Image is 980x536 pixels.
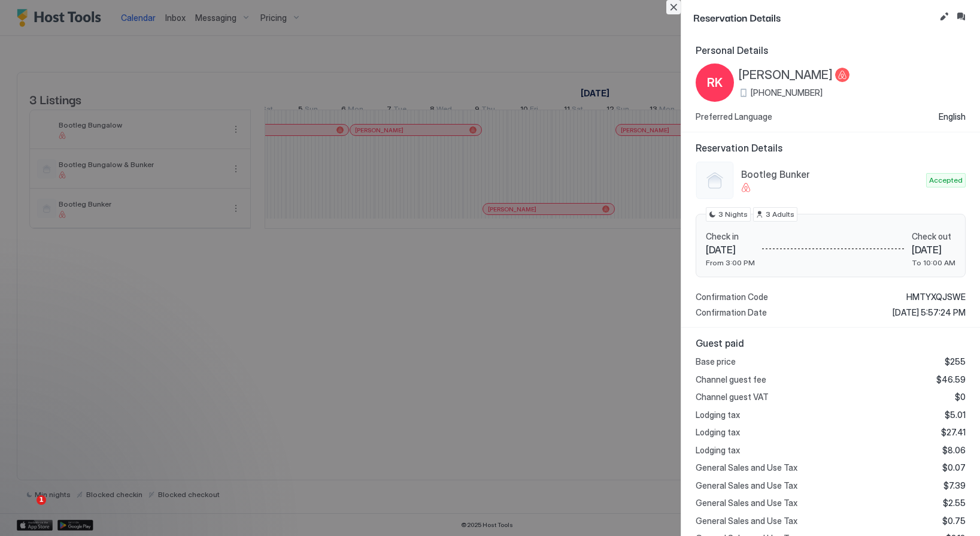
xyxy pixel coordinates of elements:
span: $0.75 [942,516,966,526]
span: Check out [912,231,955,242]
span: Personal Details [696,44,966,56]
span: HMTYXQJSWE [906,292,966,302]
span: English [939,111,966,122]
span: $5.01 [945,410,966,420]
span: 3 Adults [766,209,794,220]
span: $8.06 [942,445,966,456]
span: General Sales and Use Tax [696,516,797,526]
span: Bootleg Bunker [741,168,921,180]
span: General Sales and Use Tax [696,498,797,508]
span: $46.59 [936,374,966,385]
span: $0.07 [942,462,966,473]
span: $255 [945,356,966,367]
span: [PERSON_NAME] [739,68,833,83]
span: Confirmation Code [696,292,768,302]
button: Inbox [954,10,968,24]
span: Lodging tax [696,445,740,456]
span: $27.41 [941,427,966,438]
span: Preferred Language [696,111,772,122]
span: Reservation Details [696,142,966,154]
span: Lodging tax [696,410,740,420]
button: Edit reservation [937,10,951,24]
span: Channel guest VAT [696,392,769,402]
span: $7.39 [943,480,966,491]
span: To 10:00 AM [912,258,955,267]
iframe: Intercom live chat [12,495,41,524]
span: RK [707,74,723,92]
span: From 3:00 PM [706,258,755,267]
span: Reservation Details [693,10,935,25]
span: $0 [955,392,966,402]
span: Channel guest fee [696,374,766,385]
iframe: Intercom notifications message [9,420,248,504]
span: General Sales and Use Tax [696,462,797,473]
span: General Sales and Use Tax [696,480,797,491]
span: 1 [37,495,46,505]
span: 3 Nights [718,209,748,220]
span: [DATE] [706,244,755,256]
span: [DATE] 5:57:24 PM [893,307,966,318]
span: [DATE] [912,244,955,256]
span: Guest paid [696,337,966,349]
span: Accepted [929,175,963,186]
span: Base price [696,356,736,367]
span: [PHONE_NUMBER] [751,87,823,98]
span: Lodging tax [696,427,740,438]
span: Check in [706,231,755,242]
span: Confirmation Date [696,307,767,318]
span: $2.55 [943,498,966,508]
